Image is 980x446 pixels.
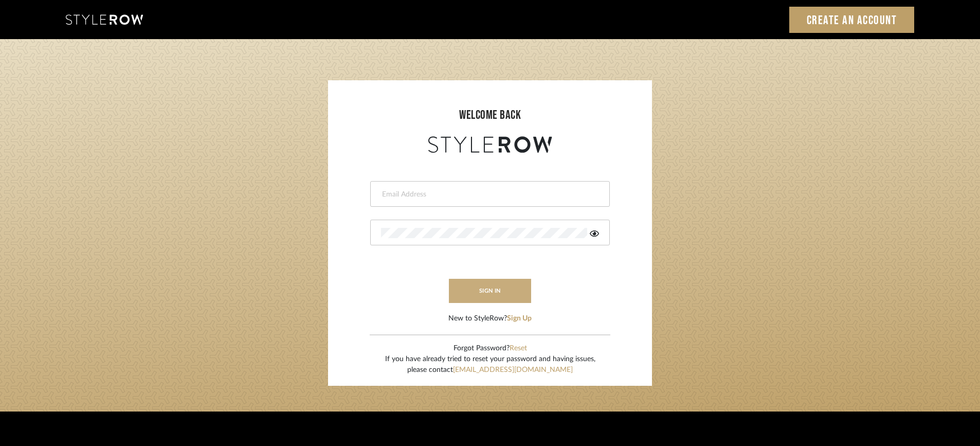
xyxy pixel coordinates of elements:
button: Sign Up [507,313,532,324]
div: Forgot Password? [385,343,595,354]
div: If you have already tried to reset your password and having issues, please contact [385,354,595,376]
div: welcome back [338,106,642,124]
a: Create an Account [789,7,915,33]
button: sign in [449,279,531,303]
a: [EMAIL_ADDRESS][DOMAIN_NAME] [453,366,573,373]
div: New to StyleRow? [448,313,532,324]
button: Reset [510,343,527,354]
input: Email Address [381,189,596,200]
